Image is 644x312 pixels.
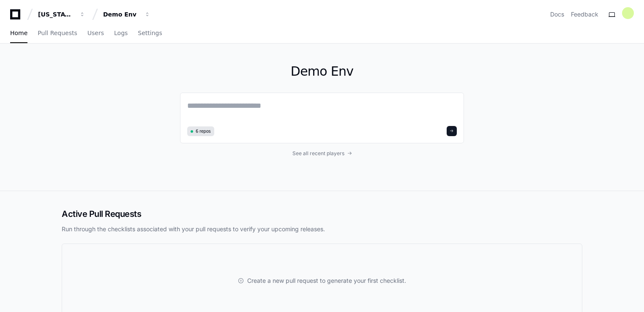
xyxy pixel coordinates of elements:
h2: Active Pull Requests [62,208,582,220]
button: [US_STATE] Pacific [35,7,89,22]
span: See all recent players [292,150,344,157]
p: Run through the checklists associated with your pull requests to verify your upcoming releases. [62,225,582,233]
span: Create a new pull request to generate your first checklist. [247,276,406,285]
span: 6 repos [196,128,211,134]
button: Feedback [571,10,598,19]
div: Demo Env [103,10,139,19]
span: Logs [114,30,128,36]
span: Users [87,30,104,36]
button: Demo Env [100,7,154,22]
a: See all recent players [180,150,464,157]
h1: Demo Env [180,64,464,79]
a: Docs [550,10,564,19]
a: Settings [138,24,162,43]
a: Pull Requests [38,24,77,43]
a: Logs [114,24,128,43]
span: Settings [138,30,162,36]
a: Home [10,24,27,43]
span: Pull Requests [38,30,77,36]
span: Home [10,30,27,36]
a: Users [87,24,104,43]
div: [US_STATE] Pacific [38,10,74,19]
